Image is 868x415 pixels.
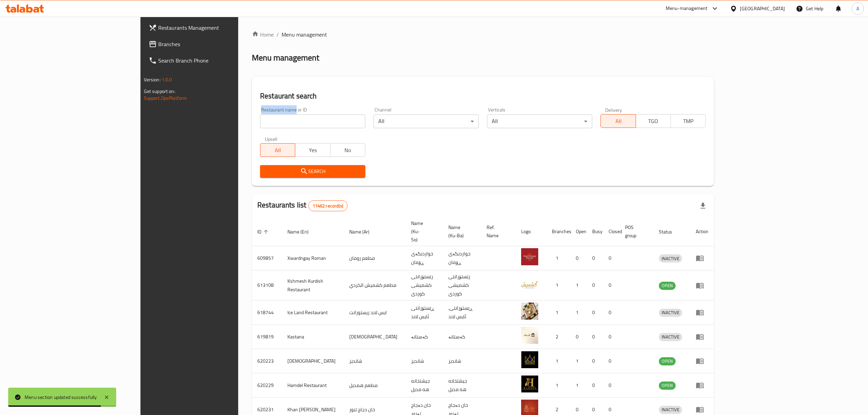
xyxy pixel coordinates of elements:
[587,373,603,398] td: 0
[330,143,365,157] button: No
[411,219,435,244] span: Name (Ku-So)
[659,381,676,389] span: OPEN
[659,406,682,414] span: INACTIVE
[521,351,538,368] img: Shandiz
[374,115,479,128] div: All
[587,270,603,300] td: 0
[587,325,603,349] td: 0
[546,217,570,246] th: Branches
[856,5,859,12] span: A
[696,405,708,414] div: Menu
[670,114,706,128] button: TMP
[252,52,319,63] h2: Menu management
[443,270,481,300] td: رێستۆرانتی کشمیشى كوردى
[260,115,365,128] input: Search for restaurant name or ID..
[521,327,538,344] img: Kastana
[674,116,703,126] span: TMP
[252,30,714,39] nav: breadcrumb
[144,94,187,103] a: Support.OpsPlatform
[257,228,270,236] span: ID
[587,300,603,325] td: 0
[260,91,706,101] h2: Restaurant search
[696,333,708,341] div: Menu
[600,114,636,128] button: All
[282,325,344,349] td: Kastana
[406,349,443,373] td: شانديز
[158,56,280,65] span: Search Branch Phone
[143,52,285,69] a: Search Branch Phone
[443,349,481,373] td: شانديز
[605,107,622,112] label: Delivery
[344,325,406,349] td: [DEMOGRAPHIC_DATA]
[659,309,682,317] div: INACTIVE
[603,217,620,246] th: Closed
[696,308,708,317] div: Menu
[333,145,363,155] span: No
[521,248,538,265] img: Xwardngay Roman
[406,325,443,349] td: کەستانە
[260,165,365,178] button: Search
[309,203,347,209] span: 11462 record(s)
[659,282,676,290] span: OPEN
[546,349,570,373] td: 1
[443,300,481,325] td: .ڕێستۆرانتی ئایس لاند
[282,373,344,398] td: Hamdel Restaurant
[570,325,587,349] td: 0
[282,349,344,373] td: [DEMOGRAPHIC_DATA]
[659,228,681,236] span: Status
[666,4,708,13] div: Menu-management
[659,255,682,263] span: INACTIVE
[603,373,620,398] td: 0
[162,75,172,84] span: 1.0.0
[570,300,587,325] td: 1
[546,270,570,300] td: 1
[659,333,682,341] span: INACTIVE
[25,393,97,401] div: Menu section updated successfully
[158,40,280,48] span: Branches
[344,349,406,373] td: شانديز
[603,349,620,373] td: 0
[282,30,327,39] span: Menu management
[406,300,443,325] td: ڕێستۆرانتی ئایس لاند
[659,357,676,365] span: OPEN
[603,325,620,349] td: 0
[546,300,570,325] td: 1
[603,270,620,300] td: 0
[487,223,507,240] span: Ref. Name
[636,114,671,128] button: TGO
[570,349,587,373] td: 1
[570,270,587,300] td: 1
[344,373,406,398] td: مطعم همديل
[695,198,711,214] div: Export file
[625,223,645,240] span: POS group
[587,217,603,246] th: Busy
[282,270,344,300] td: Kshmesh Kurdish Restaurant
[144,75,161,84] span: Version:
[521,303,538,320] img: Ice Land Restaurant
[406,373,443,398] td: جيشتخانه هه مديل
[546,325,570,349] td: 2
[298,145,327,155] span: Yes
[696,254,708,262] div: Menu
[587,246,603,270] td: 0
[282,300,344,325] td: Ice Land Restaurant
[487,115,592,128] div: All
[443,325,481,349] td: کەستانە
[546,373,570,398] td: 1
[263,145,293,155] span: All
[690,217,714,246] th: Action
[659,254,682,263] div: INACTIVE
[266,167,360,176] span: Search
[443,373,481,398] td: جيشتخانه هه مديل
[144,87,175,96] span: Get support on:
[521,276,538,293] img: Kshmesh Kurdish Restaurant
[696,357,708,365] div: Menu
[696,381,708,389] div: Menu
[448,223,473,240] span: Name (Ku-Ba)
[344,300,406,325] td: ايس لاند ريستورانت
[587,349,603,373] td: 0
